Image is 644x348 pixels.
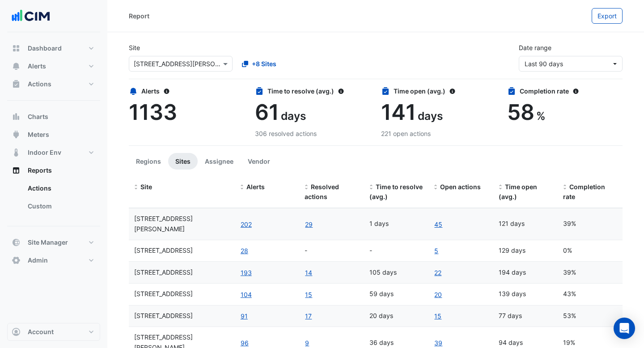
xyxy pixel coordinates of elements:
[7,161,100,179] button: Reports
[305,267,313,278] a: 14
[305,246,359,256] div: -
[134,215,193,233] span: 15-17 William Street
[597,12,617,20] span: Export
[563,311,617,321] div: 53%
[434,267,442,278] a: 22
[499,219,553,229] div: 121 days
[563,219,617,229] div: 39%
[12,44,21,53] app-icon: Dashboard
[440,183,481,191] span: Open actions
[240,246,249,256] button: 28
[129,11,149,21] div: Report
[369,246,424,256] div: -
[499,311,553,321] div: 77 days
[7,108,100,126] button: Charts
[134,246,193,254] span: 111 St Georges Terrace
[7,57,100,75] button: Alerts
[28,112,48,121] span: Charts
[255,99,279,125] span: 61
[563,246,617,256] div: 0%
[592,8,623,24] button: Export
[28,148,61,157] span: Indoor Env
[11,7,51,25] img: Company Logo
[369,219,424,229] div: 1 days
[129,153,168,170] button: Regions
[7,39,100,57] button: Dashboard
[381,129,496,138] div: 221 open actions
[240,311,248,321] button: 91
[21,179,100,197] a: Actions
[519,43,551,52] label: Date range
[7,323,100,341] button: Account
[240,219,252,229] button: 202
[369,311,424,321] div: 20 days
[499,338,553,348] div: 94 days
[28,44,62,53] span: Dashboard
[12,238,21,247] app-icon: Site Manager
[369,267,424,278] div: 105 days
[134,290,193,297] span: 144 Stirling Street
[12,166,21,175] app-icon: Reports
[525,60,563,68] span: 12 Jul 25 - 10 Oct 25
[134,268,193,276] span: 140 St Georges Terrace
[7,144,100,161] button: Indoor Env
[369,289,424,299] div: 59 days
[129,43,140,52] label: Site
[281,109,306,123] span: days
[129,86,244,96] div: Alerts
[241,153,277,170] button: Vendor
[381,86,496,96] div: Time open (avg.)
[614,318,635,339] div: Open Intercom Messenger
[7,179,100,219] div: Reports
[7,233,100,251] button: Site Manager
[499,267,553,278] div: 194 days
[563,289,617,299] div: 43%
[28,166,52,175] span: Reports
[252,59,276,68] span: +8 Sites
[240,338,249,348] button: 96
[28,80,51,89] span: Actions
[12,148,21,157] app-icon: Indoor Env
[507,86,623,96] div: Completion rate
[12,130,21,139] app-icon: Meters
[168,153,198,170] button: Sites
[305,183,339,201] span: Resolved actions
[499,289,553,299] div: 139 days
[434,311,442,321] a: 15
[140,183,152,191] span: Site
[563,182,617,203] div: Completion (%) = Resolved Actions / (Resolved Actions + Open Actions)
[246,183,265,191] span: Alerts
[305,289,313,300] a: 15
[21,197,100,215] a: Custom
[28,62,46,71] span: Alerts
[499,246,553,256] div: 129 days
[129,99,177,125] span: 1133
[28,327,54,336] span: Account
[369,338,424,348] div: 36 days
[519,56,623,72] button: Last 90 days
[369,183,423,201] span: Time to resolve (avg.)
[536,109,546,123] span: %
[434,338,443,348] a: 39
[434,289,442,300] a: 20
[305,219,313,229] a: 29
[28,130,49,139] span: Meters
[563,267,617,278] div: 39%
[7,75,100,93] button: Actions
[563,183,605,201] span: Completion rate
[7,126,100,144] button: Meters
[507,99,534,125] span: 58
[7,251,100,269] button: Admin
[240,289,252,300] button: 104
[381,99,416,125] span: 141
[434,246,439,256] a: 5
[198,153,241,170] button: Assignee
[499,183,537,201] span: Time open (avg.)
[434,219,443,229] a: 45
[28,256,48,265] span: Admin
[134,312,193,319] span: 226 Adelaide Terrace
[563,338,617,348] div: 19%
[236,56,282,72] button: +8 Sites
[255,129,370,138] div: 306 resolved actions
[255,86,370,96] div: Time to resolve (avg.)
